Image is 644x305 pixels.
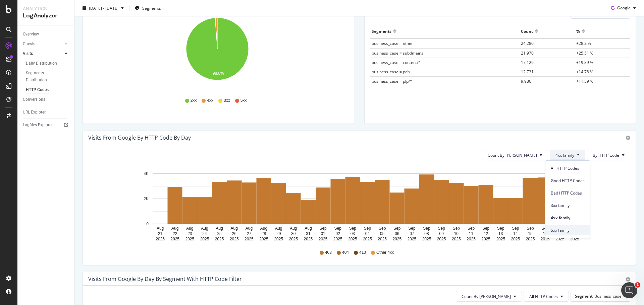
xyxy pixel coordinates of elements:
[359,250,366,255] span: 410
[186,226,193,231] text: Aug
[260,226,267,231] text: Aug
[89,5,118,11] span: [DATE] - [DATE]
[551,178,585,184] span: Good HTTP Codes
[521,50,534,56] span: 21,970
[88,276,242,282] div: Visits from google by Day by Segment with HTTP Code Filter
[26,86,69,93] a: HTTP Codes
[291,231,296,236] text: 30
[422,237,431,241] text: 2025
[576,60,593,65] span: +19.89 %
[215,237,224,241] text: 2025
[319,237,328,241] text: 2025
[617,5,631,11] span: Google
[524,291,569,302] button: All HTTP Codes
[379,226,386,231] text: Sep
[259,237,268,241] text: 2025
[452,237,461,241] text: 2025
[456,291,522,302] button: Count By [PERSON_NAME]
[23,31,69,38] a: Overview
[555,152,574,158] span: 4xx family
[232,231,237,236] text: 26
[376,250,394,255] span: Other 4xx
[482,226,490,231] text: Sep
[521,69,534,75] span: 12,731
[423,226,430,231] text: Sep
[289,237,298,241] text: 2025
[304,237,313,241] text: 2025
[551,165,585,171] span: All HTTP Codes
[23,50,33,57] div: Visits
[262,231,266,236] text: 28
[526,237,535,241] text: 2025
[408,226,416,231] text: Sep
[364,226,371,231] text: Sep
[551,227,585,233] span: 5xx family
[26,60,57,67] div: Daily Distribution
[88,166,625,243] div: A chart.
[146,222,149,226] text: 0
[527,226,534,231] text: Sep
[142,5,161,11] span: Segments
[144,197,149,201] text: 2K
[156,237,165,241] text: 2025
[576,69,593,75] span: +14.78 %
[319,226,327,231] text: Sep
[247,231,252,236] text: 27
[132,3,164,13] button: Segments
[372,69,410,75] span: business_case = pdp
[158,231,163,236] text: 21
[336,231,340,236] text: 02
[144,171,149,176] text: 4K
[393,226,401,231] text: Sep
[207,98,213,103] span: 4xx
[575,293,593,299] span: Segment
[246,226,253,231] text: Aug
[275,226,282,231] text: Aug
[498,231,503,236] text: 13
[372,50,423,56] span: business_case = subdmains
[541,226,549,231] text: Sep
[521,41,534,46] span: 24,280
[202,231,207,236] text: 24
[626,136,630,140] div: gear
[306,231,311,236] text: 31
[23,109,69,116] a: URL Explorer
[201,226,208,231] text: Aug
[217,231,222,236] text: 25
[26,86,49,93] div: HTTP Codes
[372,26,391,36] div: Segments
[513,231,518,236] text: 14
[173,231,177,236] text: 22
[467,237,476,241] text: 2025
[570,237,579,241] text: 2025
[305,226,312,231] text: Aug
[550,150,585,160] button: 4xx family
[349,226,357,231] text: Sep
[380,231,385,236] text: 05
[468,226,475,231] text: Sep
[26,70,69,84] a: Segments Distribution
[23,96,69,103] a: Conversions
[541,237,550,241] text: 2025
[392,237,401,241] text: 2025
[482,150,548,160] button: Count By [PERSON_NAME]
[437,237,446,241] text: 2025
[224,98,230,103] span: 3xx
[521,60,534,65] span: 17,129
[276,231,281,236] text: 29
[372,41,413,46] span: business_case = other
[576,78,593,84] span: +11.59 %
[453,226,460,231] text: Sep
[378,237,387,241] text: 2025
[528,231,533,236] text: 15
[348,237,357,241] text: 2025
[551,190,585,196] span: Bad HTTP Codes
[185,237,194,241] text: 2025
[290,226,297,231] text: Aug
[555,237,565,241] text: 2025
[213,71,224,76] text: 98.8%
[351,231,355,236] text: 03
[23,41,63,48] a: Crawls
[23,122,53,129] div: Logfiles Explorer
[408,237,417,241] text: 2025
